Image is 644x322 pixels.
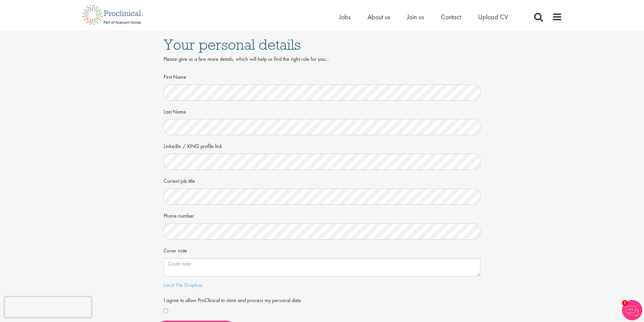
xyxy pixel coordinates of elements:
[622,300,628,306] span: 1
[622,300,642,320] img: Chatbot
[339,13,351,21] a: Jobs
[164,37,481,52] h1: Your personal details
[164,140,222,150] label: LinkedIn / XING profile link
[164,175,195,185] label: Current job title
[184,281,202,289] a: Dropbox
[367,13,390,21] a: About us
[5,297,91,317] iframe: reCAPTCHA
[164,71,186,81] label: First Name
[164,106,186,116] label: Last Name
[478,13,508,21] a: Upload CV
[441,13,461,21] a: Contact
[164,294,301,304] label: I agree to allow ProClinical to store and process my personal data
[164,210,194,220] label: Phone number
[164,245,187,255] label: Cover note
[407,13,424,21] a: Join us
[164,55,481,71] div: Please give us a few more details, which will help us find the right role for you...
[164,281,183,289] a: Local File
